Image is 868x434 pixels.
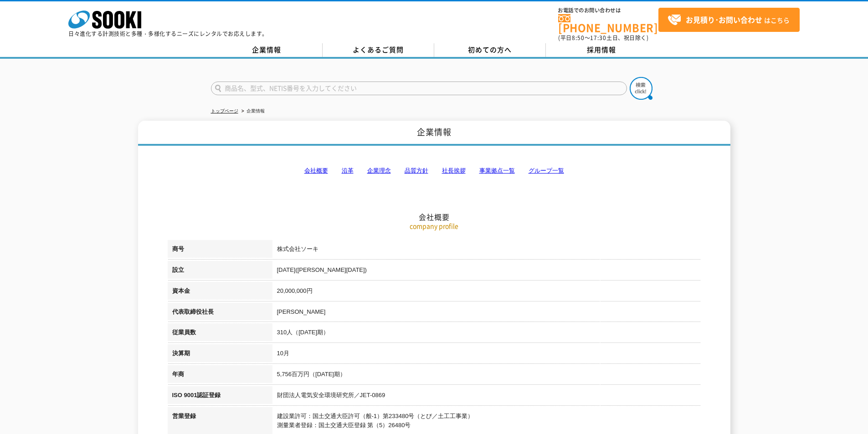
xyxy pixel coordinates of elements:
[272,386,701,407] td: 財団法人電気安全環境研究所／JET-0869
[558,14,658,33] a: [PHONE_NUMBER]
[546,43,657,57] a: 採用情報
[272,261,701,282] td: [DATE]([PERSON_NAME][DATE])
[405,167,428,174] a: 品質方針
[434,43,546,57] a: 初めての方へ
[168,344,272,365] th: 決算期
[272,303,701,324] td: [PERSON_NAME]
[529,167,564,174] a: グループ一覧
[630,77,652,100] img: btn_search.png
[272,323,701,344] td: 310人（[DATE]期）
[468,45,512,55] span: 初めての方へ
[272,282,701,303] td: 20,000,000円
[138,121,730,146] h1: 企業情報
[367,167,391,174] a: 企業理念
[272,365,701,386] td: 5,756百万円（[DATE]期）
[558,34,648,42] span: (平日 ～ 土日、祝日除く)
[668,13,790,27] span: はこちら
[272,344,701,365] td: 10月
[168,240,272,261] th: 商号
[323,43,434,57] a: よくあるご質問
[211,43,323,57] a: 企業情報
[240,107,265,116] li: 企業情報
[211,82,627,95] input: 商品名、型式、NETIS番号を入力してください
[168,261,272,282] th: 設立
[168,121,701,222] h2: 会社概要
[272,240,701,261] td: 株式会社ソーキ
[168,303,272,324] th: 代表取締役社長
[686,14,762,25] strong: お見積り･お問い合わせ
[342,167,354,174] a: 沿革
[572,34,585,42] span: 8:50
[168,365,272,386] th: 年商
[168,323,272,344] th: 従業員数
[658,8,800,32] a: お見積り･お問い合わせはこちら
[168,386,272,407] th: ISO 9001認証登録
[68,31,268,36] p: 日々進化する計測技術と多種・多様化するニーズにレンタルでお応えします。
[168,221,701,231] p: company profile
[168,282,272,303] th: 資本金
[211,108,238,113] a: トップページ
[558,8,658,13] span: お電話でのお問い合わせは
[479,167,515,174] a: 事業拠点一覧
[304,167,328,174] a: 会社概要
[442,167,466,174] a: 社長挨拶
[590,34,606,42] span: 17:30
